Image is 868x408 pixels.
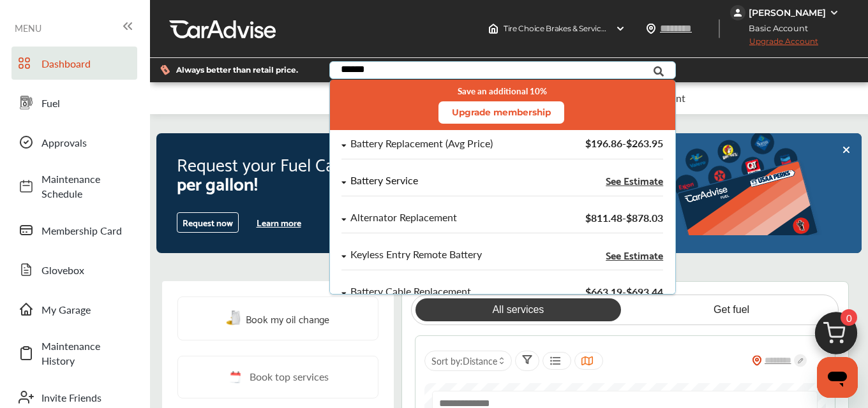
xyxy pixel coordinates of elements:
span: Upgrade Account [730,36,818,52]
span: Fuel [41,96,131,110]
a: Membership Card [11,214,137,247]
img: dollor_label_vector.a70140d1.svg [160,64,170,75]
span: MENU [15,23,41,33]
a: Fuel [11,86,137,119]
a: Get fuel [629,298,835,321]
span: $811.48 - $878.03 [585,210,663,225]
button: Upgrade membership [439,101,564,124]
span: Sort by : [431,354,497,367]
img: location_vector.a44bc228.svg [646,24,656,34]
img: WGsFRI8htEPBVLJbROoPRyZpYNWhNONpIPPETTm6eUC0GeLEiAAAAAElFTkSuQmCC [829,8,839,18]
span: Invite Friends [41,390,131,405]
a: Dashboard [11,47,137,80]
img: header-home-logo.8d720a4f.svg [488,24,498,34]
button: Learn more [251,213,306,232]
span: Book my oil change [246,310,329,327]
span: Glovebox [41,263,131,277]
span: Always better than retail price. [176,66,298,74]
img: cal_icon.0803b883.svg [227,369,243,385]
span: Membership Card [41,223,131,238]
span: See Estimate [606,175,663,186]
div: [PERSON_NAME] [749,7,826,18]
a: Glovebox [11,253,137,286]
span: Maintenance History [41,339,131,368]
img: cart_icon.3d0951e8.svg [805,306,867,367]
span: 0 [841,309,857,326]
img: location_vector_orange.38f05af8.svg [752,355,762,366]
div: Battery Cable Replacement [350,286,471,297]
div: Battery Replacement (Avg Price) [350,138,493,149]
img: header-down-arrow.9dd2ce7d.svg [615,24,625,34]
a: All services [415,298,622,321]
small: Save an additional 10% [458,86,548,96]
span: $663.19 - $693.44 [585,284,663,299]
a: Book my oil change [226,310,329,327]
span: $196.86 - $263.95 [585,136,663,150]
span: Maintenance Schedule [41,171,131,201]
a: My Garage [11,293,137,326]
a: Book top services [177,356,378,398]
img: jVpblrzwTbfkPYzPPzSLxeg0AAAAASUVORK5CYII= [730,5,745,20]
span: Distance [463,354,497,367]
span: My Garage [41,302,131,317]
img: header-divider.bc55588e.svg [719,19,720,38]
a: Approvals [11,126,137,159]
button: Request now [177,212,239,233]
span: Book top services [250,369,329,385]
span: Tire Choice Brakes & Service 1646 , [STREET_ADDRESS] [GEOGRAPHIC_DATA] , CA 92649 [504,24,819,33]
span: Request your Fuel Card to [177,148,370,178]
span: save up to $0.05 cents on fuel per gallon! [177,148,601,198]
span: Approvals [41,135,131,150]
span: See Estimate [606,250,663,260]
span: Dashboard [41,56,131,71]
a: Maintenance Schedule [11,165,137,207]
span: Basic Account [731,22,818,35]
iframe: Button to launch messaging window [817,357,858,398]
div: Alternator Replacement [350,212,457,223]
a: Maintenance History [11,332,137,374]
img: oil-change.e5047c97.svg [226,310,243,326]
div: Battery Service [350,175,418,186]
div: Keyless Entry Remote Battery [350,249,482,260]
